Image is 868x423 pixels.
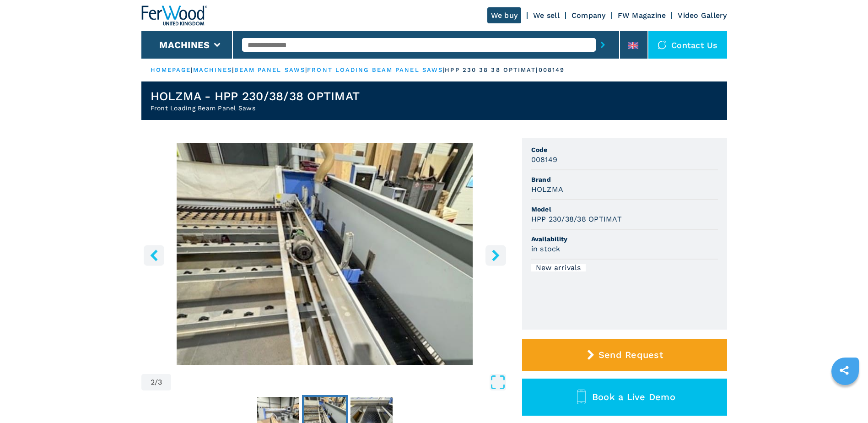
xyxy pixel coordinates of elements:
a: Video Gallery [678,11,727,20]
button: submit-button [596,34,610,55]
span: 3 [158,379,162,386]
a: HOMEPAGE [151,66,191,73]
span: | [443,66,445,73]
button: Send Request [522,339,727,371]
span: Availability [531,234,718,244]
span: | [305,66,307,73]
button: Open Fullscreen [173,374,506,390]
p: hpp 230 38 38 optimat | [445,66,538,74]
span: Brand [531,175,718,184]
h3: HOLZMA [531,184,564,195]
a: We sell [533,11,560,20]
img: Ferwood [141,5,207,26]
a: beam panel saws [234,66,306,73]
span: / [155,379,158,386]
span: Send Request [598,349,663,360]
h3: in stock [531,244,561,254]
h1: HOLZMA - HPP 230/38/38 OPTIMAT [151,89,360,103]
a: FW Magazine [618,11,666,20]
div: New arrivals [531,264,586,271]
span: Code [531,145,718,154]
span: | [232,66,234,73]
h3: HPP 230/38/38 OPTIMAT [531,214,622,224]
a: We buy [487,7,522,23]
span: 2 [151,379,155,386]
iframe: Chat [829,382,861,416]
span: Model [531,205,718,214]
span: | [191,66,193,73]
a: Company [571,11,606,20]
div: Contact us [648,31,727,59]
p: 008149 [539,66,565,74]
a: front loading beam panel saws [307,66,443,73]
h3: 008149 [531,154,558,165]
a: sharethis [833,359,856,382]
a: machines [193,66,232,73]
img: Contact us [658,40,667,49]
button: Book a Live Demo [522,379,727,416]
h2: Front Loading Beam Panel Saws [151,103,360,113]
button: left-button [144,245,164,266]
button: Machines [159,39,210,50]
span: Book a Live Demo [592,391,675,402]
img: Front Loading Beam Panel Saws HOLZMA HPP 230/38/38 OPTIMAT [141,143,508,365]
button: right-button [485,245,506,266]
div: Go to Slide 2 [141,143,508,365]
